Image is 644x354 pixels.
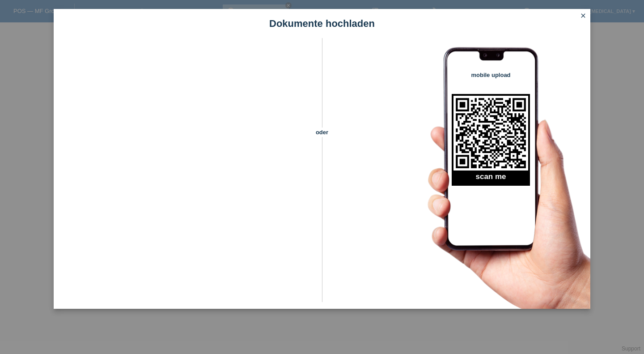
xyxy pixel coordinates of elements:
[67,60,306,284] iframe: Upload
[452,172,530,186] h2: scan me
[452,72,530,78] h4: mobile upload
[306,128,338,137] span: oder
[54,18,590,29] h1: Dokumente hochladen
[577,11,589,21] a: close
[580,12,587,19] i: close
